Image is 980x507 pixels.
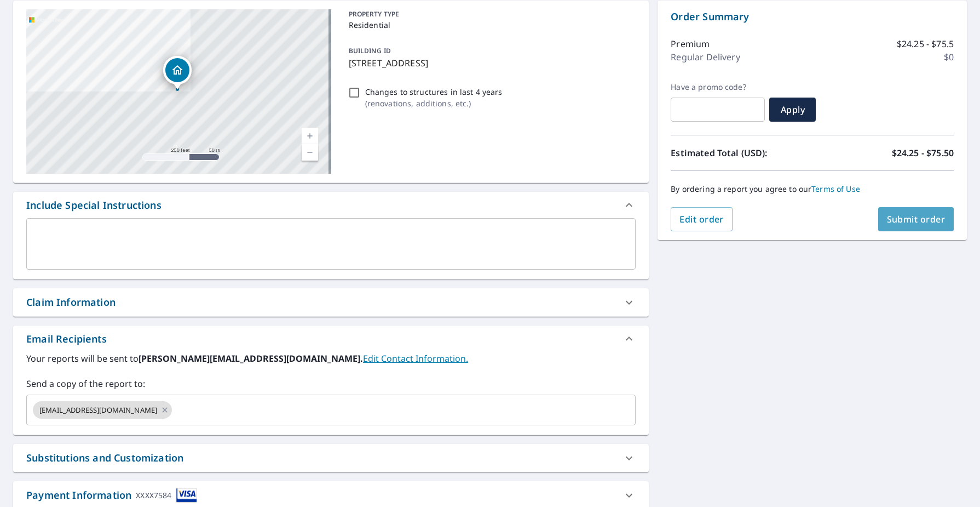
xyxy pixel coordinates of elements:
[671,37,710,50] p: Premium
[26,295,116,310] div: Claim Information
[33,405,164,415] span: [EMAIL_ADDRESS][DOMAIN_NAME]
[671,146,812,159] p: Estimated Total (USD):
[365,98,503,109] p: ( renovations, additions, etc. )
[163,56,192,90] div: Dropped pin, building 1, Residential property, 1981 Sherrelwood Cir Denver, CO 80221
[302,128,318,144] a: Current Level 17, Zoom In
[671,9,954,24] p: Order Summary
[671,82,765,92] label: Have a promo code?
[892,146,954,159] p: $24.25 - $75.50
[671,207,733,231] button: Edit order
[671,184,954,194] p: By ordering a report you agree to our
[365,86,503,98] p: Changes to structures in last 4 years
[878,207,954,231] button: Submit order
[26,352,636,365] label: Your reports will be sent to
[26,377,636,390] label: Send a copy of the report to:
[13,444,649,472] div: Substitutions and Customization
[897,37,954,50] p: $24.25 - $75.5
[136,488,171,503] div: XXXX7584
[26,198,162,213] div: Include Special Instructions
[349,19,632,31] p: Residential
[811,184,860,194] a: Terms of Use
[13,288,649,316] div: Claim Information
[778,104,807,116] span: Apply
[679,213,724,225] span: Edit order
[887,213,946,225] span: Submit order
[26,488,197,503] div: Payment Information
[363,352,468,364] a: EditContactInfo
[13,192,649,218] div: Include Special Instructions
[13,326,649,352] div: Email Recipients
[349,56,632,70] p: [STREET_ADDRESS]
[769,98,816,122] button: Apply
[671,50,740,64] p: Regular Delivery
[176,488,197,503] img: cardImage
[302,144,318,161] a: Current Level 17, Zoom Out
[944,50,954,64] p: $0
[349,9,632,19] p: PROPERTY TYPE
[33,401,172,419] div: [EMAIL_ADDRESS][DOMAIN_NAME]
[26,332,107,346] div: Email Recipients
[26,451,183,465] div: Substitutions and Customization
[349,46,391,55] p: BUILDING ID
[139,352,363,364] b: [PERSON_NAME][EMAIL_ADDRESS][DOMAIN_NAME].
